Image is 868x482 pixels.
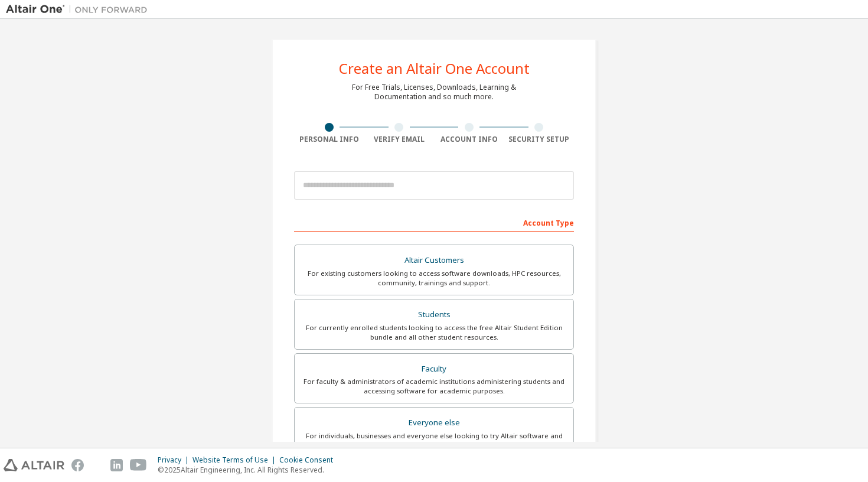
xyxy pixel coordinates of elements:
[434,135,504,144] div: Account Info
[339,61,530,76] div: Create an Altair One Account
[4,459,64,471] img: altair_logo.svg
[294,213,574,232] div: Account Type
[6,4,154,15] img: Altair One
[302,361,566,377] div: Faculty
[158,465,340,475] p: © 2025 Altair Engineering, Inc. All Rights Reserved.
[110,459,123,471] img: linkedin.svg
[302,307,566,323] div: Students
[279,455,340,465] div: Cookie Consent
[302,377,566,396] div: For faculty & administrators of academic institutions administering students and accessing softwa...
[192,455,279,465] div: Website Terms of Use
[130,459,147,471] img: youtube.svg
[294,135,364,144] div: Personal Info
[71,459,84,471] img: facebook.svg
[302,252,566,269] div: Altair Customers
[364,135,435,144] div: Verify Email
[302,269,566,288] div: For existing customers looking to access software downloads, HPC resources, community, trainings ...
[302,415,566,431] div: Everyone else
[352,83,516,102] div: For Free Trials, Licenses, Downloads, Learning & Documentation and so much more.
[504,135,575,144] div: Security Setup
[158,455,192,465] div: Privacy
[302,431,566,450] div: For individuals, businesses and everyone else looking to try Altair software and explore our prod...
[302,323,566,342] div: For currently enrolled students looking to access the free Altair Student Edition bundle and all ...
